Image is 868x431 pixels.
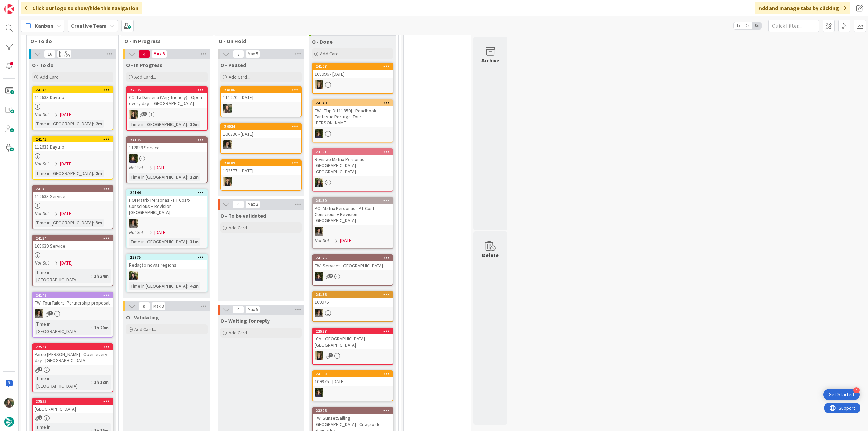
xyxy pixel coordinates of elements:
[313,149,393,176] div: 23191Revisão Matrix Personas [GEOGRAPHIC_DATA] - [GEOGRAPHIC_DATA]
[312,38,333,45] span: O - Done
[36,293,113,298] div: 24142
[313,198,393,204] div: 24139
[94,120,104,128] div: 2m
[33,87,113,102] div: 24143112633 Daytrip
[35,375,91,390] div: Time in [GEOGRAPHIC_DATA]
[127,219,207,228] div: MS
[130,87,207,92] div: 22535
[130,255,207,260] div: 23975
[33,186,113,201] div: 24146112633 Service
[36,236,113,241] div: 24134
[315,351,323,360] img: SP
[313,309,393,317] div: MS
[127,143,207,152] div: 112839 Service
[35,22,53,30] span: Kanban
[187,282,188,290] span: :
[221,104,301,113] div: IG
[129,271,138,280] img: BC
[315,388,323,397] img: MC
[71,22,107,29] b: Creative Team
[329,274,333,278] span: 2
[33,235,113,241] div: 24134
[316,329,393,334] div: 22537
[129,121,187,128] div: Time in [GEOGRAPHIC_DATA]
[129,282,187,290] div: Time in [GEOGRAPHIC_DATA]
[315,129,323,138] img: MC
[59,51,67,54] div: Min 0
[313,155,393,176] div: Revisão Matrix Personas [GEOGRAPHIC_DATA] - [GEOGRAPHIC_DATA]
[313,328,393,334] div: 22537
[40,74,62,80] span: Add Card...
[734,22,743,29] span: 1x
[188,238,200,246] div: 31m
[316,150,393,154] div: 23191
[126,314,159,321] span: O - Validating
[127,93,207,108] div: €€ - La Darsena (Veg-friendly) - Open every day - [GEOGRAPHIC_DATA]
[221,87,301,102] div: 24106111270 - [DATE]
[94,170,104,177] div: 2m
[38,367,42,371] span: 1
[316,256,393,260] div: 24125
[127,271,207,280] div: BC
[33,298,113,307] div: FW: TourTailors: Partnership proposal
[187,238,188,246] span: :
[138,50,150,58] span: 4
[219,38,298,44] span: O - On Hold
[316,101,393,105] div: 24140
[129,110,138,119] img: SP
[223,140,232,149] img: MS
[93,170,94,177] span: :
[188,121,200,128] div: 10m
[313,292,393,307] div: 24136109975
[127,254,207,260] div: 23975
[221,166,301,175] div: 102577 - [DATE]
[129,164,143,171] i: Not Set
[313,70,393,78] div: 108996 - [DATE]
[127,87,207,108] div: 22535€€ - La Darsena (Veg-friendly) - Open every day - [GEOGRAPHIC_DATA]
[229,74,250,80] span: Add Card...
[44,50,56,58] span: 16
[134,326,156,332] span: Add Card...
[134,74,156,80] span: Add Card...
[220,212,266,219] span: O - To be validated
[316,64,393,69] div: 24107
[153,305,164,308] div: Max 3
[313,292,393,298] div: 24136
[14,1,31,9] span: Support
[220,62,246,68] span: O - Paused
[33,350,113,365] div: Parco [PERSON_NAME] - Open every day - [GEOGRAPHIC_DATA]
[315,309,323,317] img: MS
[221,140,301,149] div: MS
[188,173,200,181] div: 12m
[743,22,752,29] span: 2x
[129,219,138,228] img: MS
[33,398,113,413] div: 22533[GEOGRAPHIC_DATA]
[223,177,232,186] img: SP
[36,137,113,142] div: 24145
[129,154,138,163] img: MC
[33,292,113,307] div: 24142FW: TourTailors: Partnership proposal
[93,120,94,128] span: :
[60,210,73,217] span: [DATE]
[33,186,113,192] div: 24146
[221,123,301,130] div: 24034
[224,87,301,92] div: 24106
[127,154,207,163] div: MC
[221,130,301,138] div: 106336 - [DATE]
[229,330,250,336] span: Add Card...
[853,387,860,393] div: 4
[220,317,270,324] span: O - Waiting for reply
[313,371,393,377] div: 24108
[313,328,393,349] div: 22537[CA] [GEOGRAPHIC_DATA] - [GEOGRAPHIC_DATA]
[30,38,110,44] span: O - To do
[313,204,393,225] div: POI Matrix Personas - PT Cost-Conscious + Revision [GEOGRAPHIC_DATA]
[313,63,393,78] div: 24107108996 - [DATE]
[315,80,323,89] img: SP
[316,198,393,203] div: 24139
[35,269,91,283] div: Time in [GEOGRAPHIC_DATA]
[33,192,113,201] div: 112633 Service
[316,408,393,413] div: 23296
[223,104,232,113] img: IG
[313,408,393,414] div: 23296
[33,344,113,350] div: 22534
